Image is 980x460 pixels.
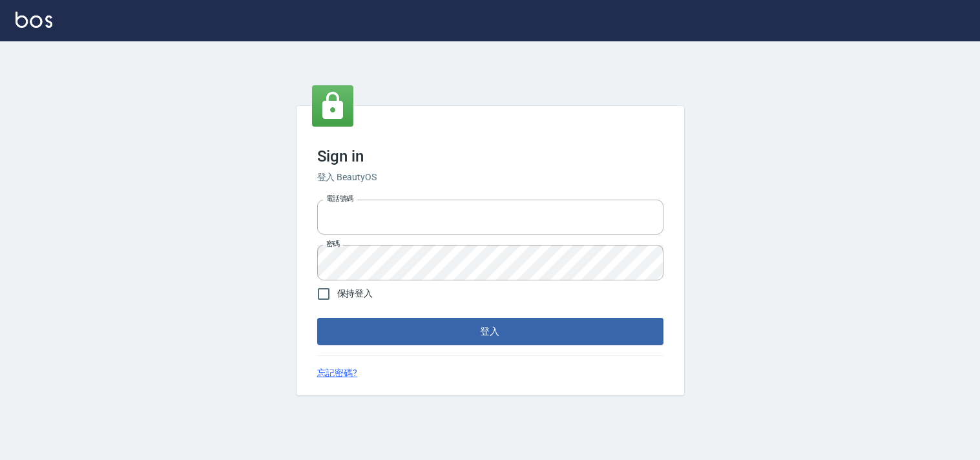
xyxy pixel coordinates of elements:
[326,194,353,204] label: 電話號碼
[317,147,663,165] h3: Sign in
[317,318,663,345] button: 登入
[326,239,340,249] label: 密碼
[317,366,358,380] a: 忘記密碼?
[16,12,52,28] img: Logo
[337,287,373,300] span: 保持登入
[317,171,663,184] h6: 登入 BeautyOS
